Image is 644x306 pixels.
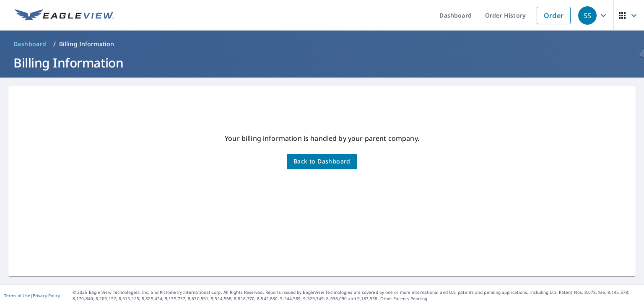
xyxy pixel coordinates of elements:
[33,293,60,298] a: Privacy Policy
[287,154,357,169] button: Back to Dashboard
[59,40,114,48] p: Billing Information
[53,39,56,49] li: /
[223,131,421,145] p: Your billing information is handled by your parent company.
[13,40,47,48] span: Dashboard
[10,37,634,51] nav: breadcrumb
[15,9,114,22] img: EV Logo
[293,156,351,167] span: Back to Dashboard
[4,293,30,298] a: Terms of Use
[10,54,634,71] h1: Billing Information
[4,293,60,298] p: |
[578,6,597,25] div: SS
[10,37,50,51] a: Dashboard
[73,289,640,302] p: © 2025 Eagle View Technologies, Inc. and Pictometry International Corp. All Rights Reserved. Repo...
[537,7,571,24] a: Order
